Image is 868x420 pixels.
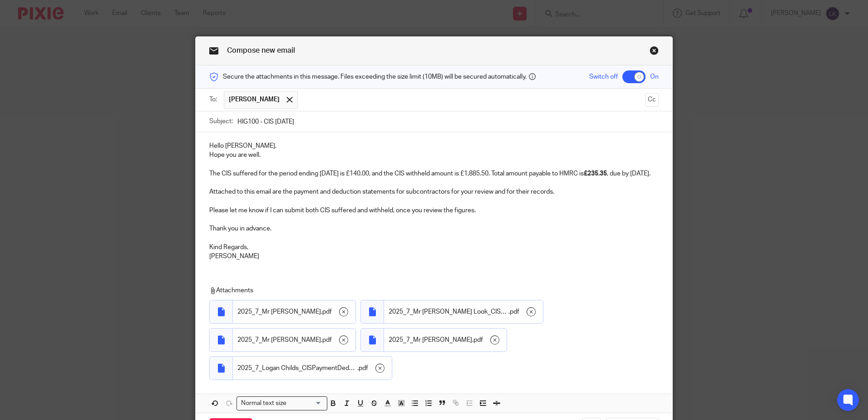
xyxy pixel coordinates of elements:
[209,206,659,215] p: Please let me know if I can submit both CIS suffered and withheld, once you review the figures.
[237,335,321,345] span: 2025_7_Mr [PERSON_NAME]
[473,335,483,345] span: pdf
[233,329,355,351] div: .
[233,300,355,323] div: .
[650,72,659,81] span: On
[209,117,233,126] label: Subject:
[209,187,659,196] p: Attached to this email are the payment and deduction statements for subcontractors for your revie...
[229,95,280,104] span: [PERSON_NAME]
[209,169,659,178] p: The CIS suffered for the period ending [DATE] is £140.00, and the CIS withheld amount is £1,885.5...
[589,72,618,81] span: Switch off
[209,243,659,252] p: Kind Regards,
[322,307,332,316] span: pdf
[209,252,659,261] p: [PERSON_NAME]
[237,396,327,410] div: Search for option
[227,47,295,54] span: Compose new email
[233,357,392,380] div: .
[584,170,607,177] strong: £235.35
[209,141,659,150] p: Hello [PERSON_NAME],
[645,93,659,107] button: Cc
[237,307,321,316] span: 2025_7_Mr [PERSON_NAME]
[209,95,219,104] label: To:
[289,399,322,408] input: Search for option
[209,150,659,160] p: Hope you are well.
[384,329,507,351] div: .
[209,286,646,295] p: Attachments
[389,335,472,345] span: 2025_7_Mr [PERSON_NAME]
[209,224,659,233] p: Thank you in advance.
[510,307,519,316] span: pdf
[384,300,543,323] div: .
[359,364,368,373] span: pdf
[389,307,508,316] span: 2025_7_Mr [PERSON_NAME] Look_CISPaymentDeductionReport
[239,399,288,408] span: Normal text size
[223,72,527,81] span: Secure the attachments in this message. Files exceeding the size limit (10MB) will be secured aut...
[650,46,659,58] a: Close this dialog window
[322,335,332,345] span: pdf
[237,364,357,373] span: 2025_7_Logan Childs_CISPaymentDeductionReport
